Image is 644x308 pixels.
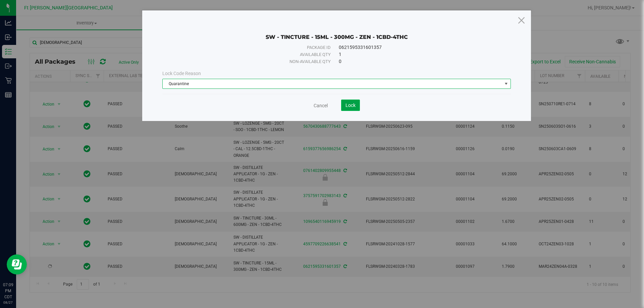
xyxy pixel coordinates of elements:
[177,58,331,65] div: Non-available qty
[345,103,356,108] span: Lock
[163,79,502,88] span: Quarantine
[339,58,496,65] div: 0
[177,51,331,58] div: Available qty
[162,71,201,76] span: Lock Code Reason
[177,44,331,51] div: Package ID
[162,24,511,41] div: SW - TINCTURE - 15ML - 300MG - ZEN - 1CBD-4THC
[339,51,496,58] div: 1
[7,254,27,274] iframe: Resource center
[502,79,511,88] span: select
[314,102,328,109] a: Cancel
[341,100,360,111] button: Lock
[339,44,496,51] div: 0621595331601357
